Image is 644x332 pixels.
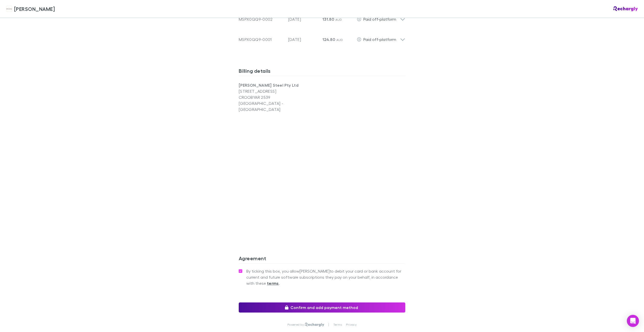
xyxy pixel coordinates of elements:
[239,68,405,76] h3: Billing details
[239,36,284,42] div: MSPX0QQ9-0001
[246,268,405,286] span: By ticking this box, you allow [PERSON_NAME] to debit your card or bank account for current and f...
[238,115,406,232] iframe: Secure address input frame
[328,323,329,327] p: |
[239,302,405,313] button: Confirm and add payment method
[239,82,322,88] p: [PERSON_NAME] Steel Pty Ltd
[346,323,357,327] a: Privacy
[333,323,342,327] a: Terms
[239,94,322,100] p: CROOBYAR 2539
[288,16,318,22] p: [DATE]
[267,281,279,286] strong: terms
[6,6,12,12] img: Hales Douglass's Logo
[323,17,334,22] span: 131.80
[239,16,284,22] div: MSPX0QQ9-0002
[288,36,318,42] p: [DATE]
[363,17,396,21] span: Paid off-platform
[235,27,409,48] div: MSPX0QQ9-0001[DATE]124.80 AUDPaid off-platform
[239,88,322,94] p: [STREET_ADDRESS]
[323,37,335,42] span: 124.80
[335,18,342,21] span: AUD
[363,37,396,42] span: Paid off-platform
[287,323,305,327] p: Powered by
[239,255,405,263] h3: Agreement
[336,38,343,42] span: AUD
[239,100,322,112] p: [GEOGRAPHIC_DATA] - [GEOGRAPHIC_DATA]
[14,5,55,13] span: [PERSON_NAME]
[305,323,324,327] img: Rechargly Logo
[627,315,639,327] div: Open Intercom Messenger
[613,6,638,11] img: Rechargly Logo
